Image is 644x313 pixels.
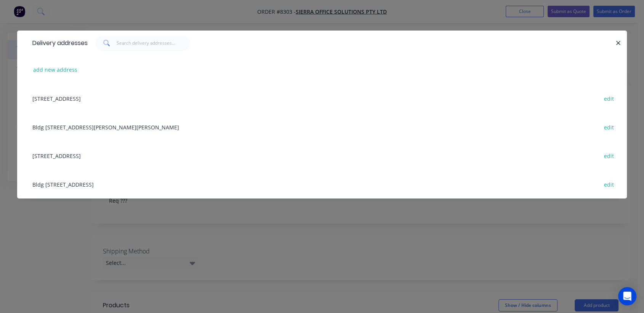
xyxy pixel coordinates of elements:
[600,93,618,103] button: edit
[600,179,618,189] button: edit
[29,170,615,198] div: Bldg [STREET_ADDRESS]
[29,31,88,55] div: Delivery addresses
[29,113,615,141] div: Bldg [STREET_ADDRESS][PERSON_NAME][PERSON_NAME]
[117,35,191,51] input: Search delivery addresses...
[600,122,618,132] button: edit
[29,65,82,75] button: add new address
[618,287,636,305] div: Open Intercom Messenger
[29,84,615,113] div: [STREET_ADDRESS]
[29,141,615,170] div: [STREET_ADDRESS]
[600,150,618,161] button: edit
